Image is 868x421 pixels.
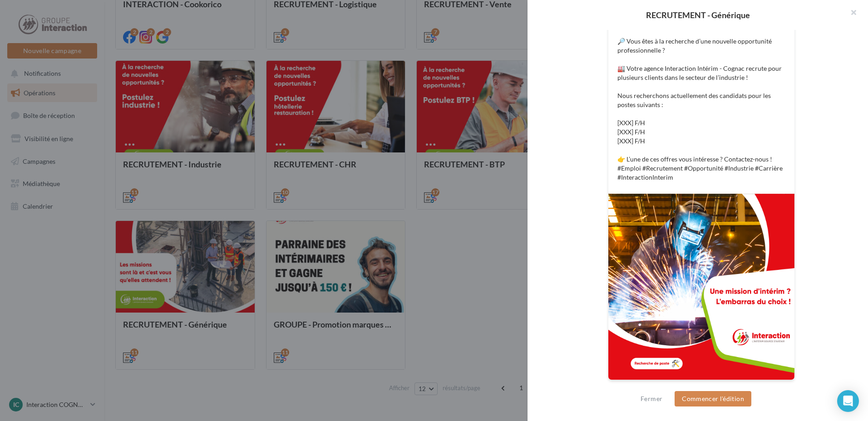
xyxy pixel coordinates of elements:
[542,11,853,19] div: RECRUTEMENT - Générique
[617,37,785,182] p: 🔎 Vous êtes à la recherche d’une nouvelle opportunité professionnelle ? 🏭 Votre agence Interactio...
[608,380,795,392] div: La prévisualisation est non-contractuelle
[675,391,751,406] button: Commencer l'édition
[637,393,666,404] button: Fermer
[837,390,859,412] div: Open Intercom Messenger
